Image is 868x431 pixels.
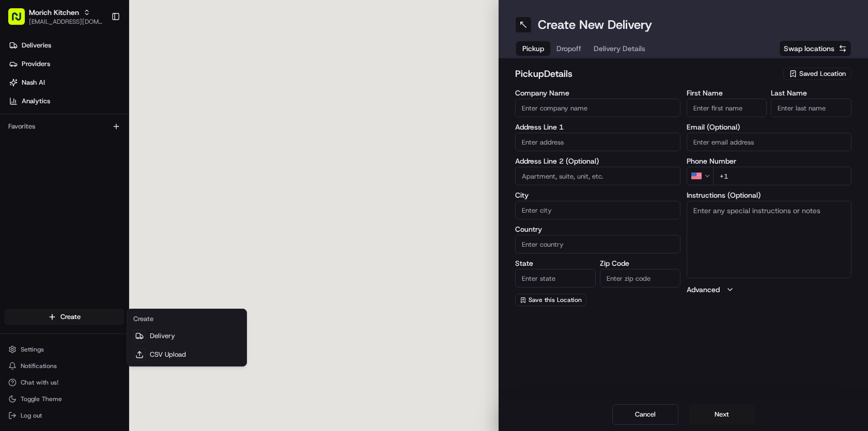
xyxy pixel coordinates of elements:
[515,133,680,151] input: Enter address
[515,260,596,267] label: State
[83,227,170,245] a: 💻API Documentation
[47,99,169,109] div: Start new chat
[538,17,652,33] h1: Create New Delivery
[21,161,29,169] img: 1736555255976-a54dd68f-1ca7-489b-9aae-adbdc363a1c4
[22,41,51,50] span: Deliveries
[687,157,852,165] label: Phone Number
[21,188,29,197] img: 1736555255976-a54dd68f-1ca7-489b-9aae-adbdc363a1c4
[47,109,142,117] div: We're available if you need us!
[687,284,852,295] button: Advanced
[799,69,846,78] span: Saved Location
[771,89,851,97] label: Last Name
[10,232,19,240] div: 📗
[21,231,79,241] span: Knowledge Base
[176,102,188,114] button: Start new chat
[22,59,50,69] span: Providers
[784,43,834,54] span: Swap locations
[556,43,581,54] span: Dropoff
[32,188,137,196] span: [PERSON_NAME] [PERSON_NAME]
[10,134,69,142] div: Past conversations
[60,312,81,322] span: Create
[687,133,852,151] input: Enter email address
[515,99,680,117] input: Enter company name
[98,231,166,241] span: API Documentation
[687,191,852,199] label: Instructions (Optional)
[86,160,89,168] span: •
[771,99,851,117] input: Enter last name
[129,311,244,327] div: Create
[515,294,586,306] button: Save this Location
[87,232,96,240] div: 💻
[32,160,84,168] span: [PERSON_NAME]
[139,188,143,196] span: •
[515,269,596,288] input: Enter state
[91,160,113,168] span: [DATE]
[10,150,27,167] img: Asif Zaman Khan
[6,227,83,245] a: 📗Knowledge Base
[600,260,680,267] label: Zip Code
[29,18,103,26] span: [EMAIL_ADDRESS][DOMAIN_NAME]
[21,345,44,354] span: Settings
[21,362,57,370] span: Notifications
[160,132,188,145] button: See all
[713,167,852,185] input: Enter phone number
[689,404,755,425] button: Next
[21,378,58,387] span: Chat with us!
[21,395,62,403] span: Toggle Theme
[612,404,678,425] button: Cancel
[515,201,680,219] input: Enter city
[73,256,125,264] a: Powered byPylon
[145,188,166,196] span: [DATE]
[515,167,680,185] input: Apartment, suite, unit, etc.
[529,296,582,304] span: Save this Location
[21,411,42,420] span: Log out
[515,89,680,97] label: Company Name
[129,345,244,364] a: CSV Upload
[515,157,680,165] label: Address Line 2 (Optional)
[10,99,29,117] img: 1736555255976-a54dd68f-1ca7-489b-9aae-adbdc363a1c4
[10,10,31,31] img: Nash
[29,7,79,18] span: Morich Kitchen
[22,78,45,87] span: Nash AI
[522,43,544,54] span: Pickup
[600,269,680,288] input: Enter zip code
[594,43,645,54] span: Delivery Details
[783,67,851,81] button: Saved Location
[10,178,27,195] img: Dianne Alexi Soriano
[103,256,125,264] span: Pylon
[515,123,680,131] label: Address Line 1
[515,67,777,81] h2: pickup Details
[27,67,171,77] input: Clear
[779,40,851,57] button: Swap locations
[22,97,50,106] span: Analytics
[687,89,767,97] label: First Name
[687,99,767,117] input: Enter first name
[4,118,125,135] div: Favorites
[687,284,720,295] label: Advanced
[515,235,680,253] input: Enter country
[687,123,852,131] label: Email (Optional)
[515,226,680,233] label: Country
[129,327,244,345] a: Delivery
[515,191,680,199] label: City
[10,41,188,58] p: Welcome 👋
[22,99,40,117] img: 1732323095091-59ea418b-cfe3-43c8-9ae0-d0d06d6fd42c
